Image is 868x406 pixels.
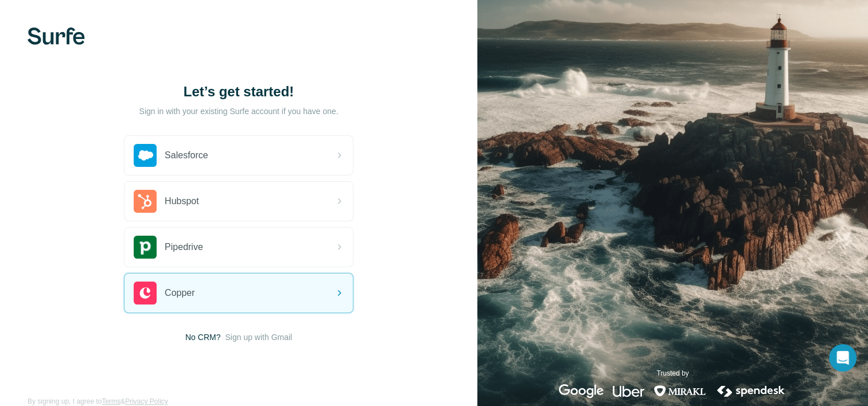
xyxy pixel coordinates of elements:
[165,240,203,254] span: Pipedrive
[559,384,604,398] img: google's logo
[656,368,688,378] p: Trusted by
[165,286,194,300] span: Copper
[139,106,338,117] p: Sign in with your existing Surfe account if you have one.
[102,397,120,405] a: Terms
[185,331,220,343] span: No CRM?
[134,236,157,259] img: pipedrive's logo
[165,149,208,162] span: Salesforce
[829,344,857,372] div: Open Intercom Messenger
[125,397,168,405] a: Privacy Policy
[134,190,157,213] img: hubspot's logo
[134,282,157,304] img: copper's logo
[134,144,157,167] img: salesforce's logo
[225,331,292,343] button: Sign up with Gmail
[124,83,353,101] h1: Let’s get started!
[165,194,199,208] span: Hubspot
[28,28,85,45] img: Surfe's logo
[715,384,787,398] img: spendesk's logo
[653,384,706,398] img: mirakl's logo
[613,384,644,398] img: uber's logo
